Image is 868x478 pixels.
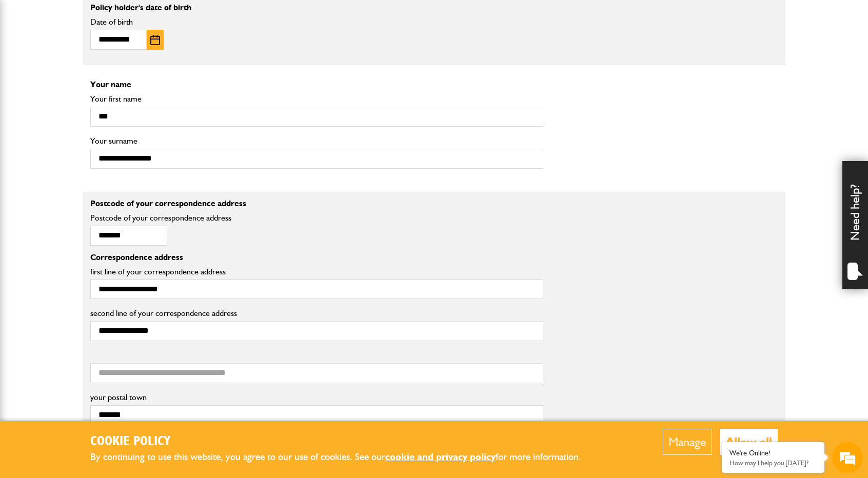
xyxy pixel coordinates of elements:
[729,459,817,467] p: How may I help you today?
[90,18,543,26] label: Date of birth
[13,186,187,308] textarea: Type your message and hit 'Enter'
[90,95,543,103] label: Your first name
[13,155,187,178] input: Enter your phone number
[90,268,543,276] label: first line of your correspondence address
[90,81,778,89] p: Your name
[13,95,187,117] input: Enter your last name
[13,125,187,148] input: Enter your email address
[140,316,186,330] em: Start Chat
[17,57,43,71] img: d_20077148190_company_1631870298795_20077148190
[90,4,778,12] p: Policy holder's date of birth
[842,161,868,289] div: Need help?
[90,434,598,450] h2: Cookie Policy
[150,35,160,45] img: Choose date
[729,449,817,457] div: We're Online!
[90,309,543,317] label: second line of your correspondence address
[720,429,778,455] button: Allow all
[90,200,543,208] p: Postcode of your correspondence address
[90,449,598,465] p: By continuing to use this website, you agree to our use of cookies. See our for more information.
[53,57,172,71] div: Chat with us now
[90,137,543,145] label: Your surname
[90,253,543,262] p: Correspondence address
[168,5,193,30] div: Minimize live chat window
[663,429,712,455] button: Manage
[385,451,496,463] a: cookie and privacy policy
[90,214,247,222] label: Postcode of your correspondence address
[90,393,543,402] label: your postal town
